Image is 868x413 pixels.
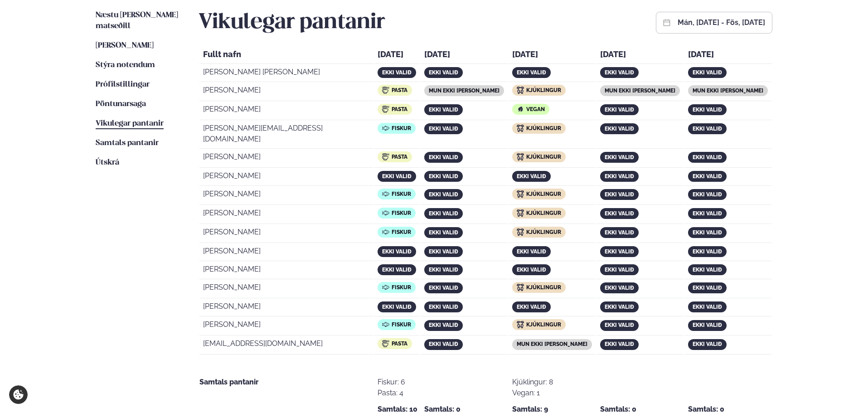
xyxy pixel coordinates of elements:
span: ekki valið [382,248,412,255]
span: ekki valið [605,322,634,328]
strong: Samtals pantanir [199,378,258,386]
th: [DATE] [509,47,596,64]
span: ekki valið [429,69,458,76]
span: ekki valið [429,229,458,236]
span: Kjúklingur [526,154,561,160]
span: ekki valið [429,248,458,255]
span: Fiskur [392,210,411,216]
span: Pasta [392,154,407,160]
span: ekki valið [605,69,634,76]
span: Vikulegar pantanir [96,120,164,127]
img: icon img [517,190,524,198]
span: ekki valið [693,107,722,113]
img: icon img [382,340,389,347]
span: ekki valið [517,267,546,273]
td: [PERSON_NAME] [199,206,373,224]
span: ekki valið [429,304,458,310]
button: mán, [DATE] - fös, [DATE] [678,19,765,26]
div: Vegan: 1 [512,388,553,398]
span: Prófílstillingar [96,81,150,88]
span: ekki valið [429,173,458,180]
span: ekki valið [517,173,546,180]
span: ekki valið [605,210,634,217]
span: Kjúklingur [526,125,561,131]
img: icon img [517,125,524,132]
span: ekki valið [693,126,722,132]
div: Pasta: 4 [378,388,405,398]
td: [PERSON_NAME][EMAIL_ADDRESS][DOMAIN_NAME] [199,121,373,149]
td: [PERSON_NAME] [199,169,373,186]
span: Kjúklingur [526,229,561,235]
a: Vikulegar pantanir [96,118,164,129]
span: Kjúklingur [526,321,561,328]
span: Kjúklingur [526,210,561,216]
span: ekki valið [605,248,634,255]
span: ekki valið [429,107,458,113]
span: ekki valið [429,322,458,328]
span: ekki valið [605,285,634,291]
a: Samtals pantanir [96,138,159,149]
td: [PERSON_NAME] [199,102,373,120]
span: ekki valið [693,69,722,76]
div: Fiskur: 6 [378,377,405,388]
a: Pöntunarsaga [96,99,146,110]
span: ekki valið [429,126,458,132]
a: Næstu [PERSON_NAME] matseðill [96,10,180,32]
span: Kjúklingur [526,284,561,291]
td: [PERSON_NAME] [199,280,373,298]
span: Útskrá [96,159,119,166]
span: ekki valið [693,229,722,236]
td: [PERSON_NAME] [199,187,373,205]
span: ekki valið [382,267,412,273]
img: icon img [382,190,389,198]
span: Pasta [392,106,407,112]
th: [DATE] [596,47,684,64]
td: [PERSON_NAME] [199,83,373,101]
span: mun ekki [PERSON_NAME] [693,87,763,94]
span: ekki valið [517,69,546,76]
span: ekki valið [382,69,412,76]
img: icon img [517,284,524,291]
th: [DATE] [374,47,420,64]
span: ekki valið [605,191,634,198]
span: ekki valið [693,173,722,180]
td: [EMAIL_ADDRESS][DOMAIN_NAME] [199,336,373,355]
span: ekki valið [605,229,634,236]
span: ekki valið [605,126,634,132]
span: mun ekki [PERSON_NAME] [605,87,675,94]
span: ekki valið [693,322,722,328]
img: icon img [517,87,524,94]
img: icon img [382,125,389,132]
td: [PERSON_NAME] [199,225,373,243]
span: ekki valið [382,304,412,310]
span: Fiskur [392,191,411,197]
span: ekki valið [693,267,722,273]
td: [PERSON_NAME] [199,244,373,261]
td: [PERSON_NAME] [199,317,373,335]
span: ekki valið [429,341,458,347]
span: ekki valið [693,191,722,198]
td: [PERSON_NAME] [199,262,373,279]
span: ekki valið [382,173,412,180]
span: ekki valið [693,210,722,217]
img: icon img [517,321,524,328]
span: mun ekki [PERSON_NAME] [517,341,587,347]
span: Fiskur [392,321,411,328]
img: icon img [382,87,389,94]
span: ekki valið [429,154,458,160]
img: icon img [382,284,389,291]
img: icon img [517,106,524,113]
span: ekki valið [429,191,458,198]
a: Útskrá [96,157,119,168]
span: ekki valið [693,304,722,310]
span: [PERSON_NAME] [96,42,154,49]
span: Vegan [526,106,545,112]
span: ekki valið [605,267,634,273]
span: Næstu [PERSON_NAME] matseðill [96,11,178,30]
span: mun ekki [PERSON_NAME] [429,87,499,94]
span: ekki valið [429,285,458,291]
span: Pöntunarsaga [96,100,146,108]
img: icon img [382,209,389,217]
h2: Vikulegar pantanir [199,10,385,35]
th: [DATE] [421,47,508,64]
